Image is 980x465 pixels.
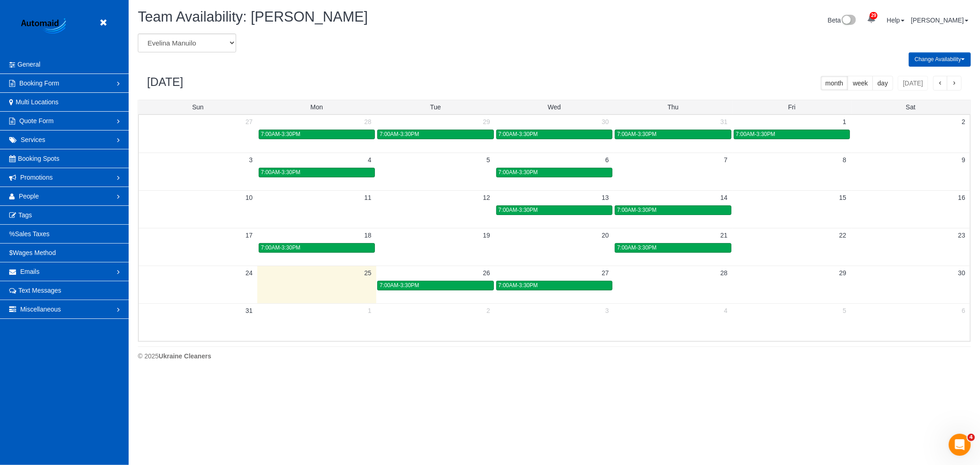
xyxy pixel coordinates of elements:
a: 5 [482,153,495,167]
button: [DATE] [898,76,928,91]
a: 16 [953,191,970,204]
a: 29 [834,266,851,280]
span: 7:00AM-3:30PM [498,131,538,137]
a: 26 [478,266,495,280]
a: 5 [838,304,851,318]
a: 6 [957,304,970,318]
span: 7:00AM-3:30PM [617,244,657,251]
span: Quote Form [19,117,54,125]
a: 27 [241,115,257,129]
a: 31 [241,304,257,318]
div: © 2025 [138,352,971,361]
span: Services [21,136,45,143]
a: 4 [719,304,732,318]
a: 29 [862,9,880,29]
a: 2 [957,115,970,129]
a: 11 [360,191,376,204]
a: 23 [953,228,970,242]
a: Help [887,17,905,24]
a: 13 [597,191,614,204]
span: Text Messages [18,287,61,294]
a: 28 [360,115,376,129]
span: Wed [548,103,561,111]
span: Wages Method [13,249,56,256]
a: 6 [600,153,613,167]
span: Sat [906,103,916,111]
a: Beta [828,17,856,24]
span: 7:00AM-3:30PM [261,244,300,251]
span: Sun [192,103,204,111]
button: day [872,76,893,91]
span: General [17,61,40,68]
a: 2 [482,304,495,318]
span: 7:00AM-3:30PM [261,131,300,137]
span: Promotions [20,174,53,181]
span: 7:00AM-3:30PM [498,169,538,176]
a: 12 [478,191,495,204]
span: 4 [968,434,975,441]
span: 7:00AM-3:30PM [736,131,776,137]
span: 7:00AM-3:30PM [498,207,538,213]
span: 7:00AM-3:30PM [617,207,657,213]
a: 15 [834,191,851,204]
span: 29 [870,12,878,19]
span: Fri [788,103,795,111]
a: 1 [838,115,851,129]
span: 7:00AM-3:30PM [380,282,419,289]
span: Mon [311,103,323,111]
a: 9 [957,153,970,167]
button: Change Availability [909,52,971,67]
a: 4 [363,153,376,167]
a: 17 [241,228,257,242]
a: 29 [478,115,495,129]
img: Automaid Logo [16,16,74,37]
a: 20 [597,228,614,242]
a: 27 [597,266,614,280]
h2: [DATE] [147,76,183,89]
button: week [848,76,873,91]
a: 19 [478,228,495,242]
a: 25 [360,266,376,280]
iframe: Intercom live chat [949,434,971,456]
a: 28 [716,266,732,280]
a: 18 [360,228,376,242]
span: Team Availability: [PERSON_NAME] [138,9,368,25]
a: 31 [716,115,732,129]
span: 7:00AM-3:30PM [380,131,419,137]
span: Booking Form [19,79,59,87]
a: 24 [241,266,257,280]
span: Miscellaneous [20,306,61,313]
span: Booking Spots [18,155,59,162]
span: 7:00AM-3:30PM [498,282,538,289]
a: 10 [241,191,257,204]
a: [PERSON_NAME] [911,17,969,24]
a: 8 [838,153,851,167]
span: 7:00AM-3:30PM [617,131,657,137]
button: month [821,76,849,91]
span: Tags [18,211,32,219]
a: 7 [719,153,732,167]
a: 1 [363,304,376,318]
a: 14 [716,191,732,204]
span: Emails [20,268,40,275]
a: 22 [834,228,851,242]
img: New interface [841,15,856,27]
span: Sales Taxes [15,230,49,238]
a: 30 [597,115,614,129]
a: 3 [244,153,257,167]
span: Thu [668,103,679,111]
span: Multi Locations [16,98,58,106]
span: People [19,193,39,200]
a: 21 [716,228,732,242]
a: 3 [600,304,613,318]
span: Tue [430,103,441,111]
span: 7:00AM-3:30PM [261,169,300,176]
a: 30 [953,266,970,280]
strong: Ukraine Cleaners [159,352,211,360]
